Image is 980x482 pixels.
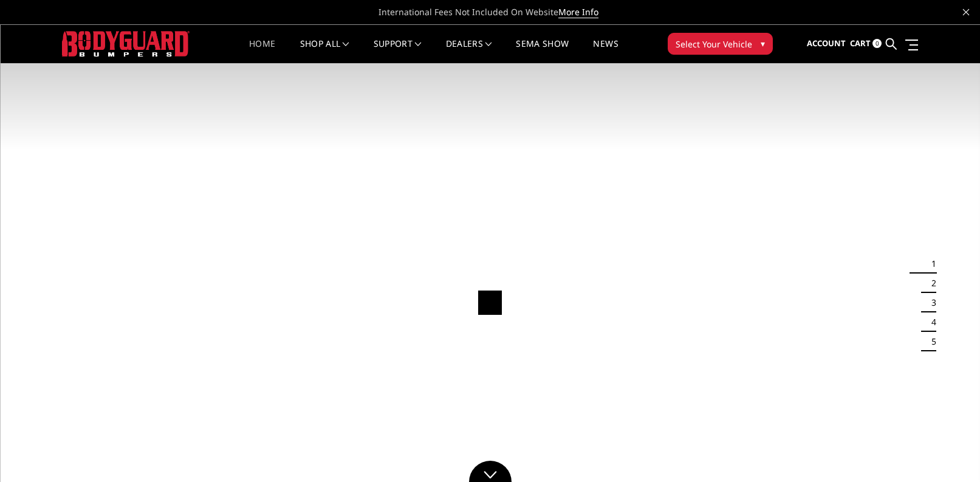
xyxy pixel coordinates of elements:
[300,40,349,63] a: shop all
[593,40,618,63] a: News
[516,40,569,63] a: SEMA Show
[249,40,275,63] a: Home
[558,6,598,18] a: More Info
[807,27,846,60] a: Account
[469,461,512,482] a: Click to Down
[374,40,422,63] a: Support
[62,31,190,56] img: BODYGUARD BUMPERS
[850,27,882,60] a: Cart 0
[807,38,846,49] span: Account
[924,293,936,312] button: 3 of 5
[924,274,936,293] button: 2 of 5
[676,38,752,50] span: Select Your Vehicle
[872,39,882,48] span: 0
[850,38,871,49] span: Cart
[924,312,936,332] button: 4 of 5
[924,332,936,351] button: 5 of 5
[668,33,773,55] button: Select Your Vehicle
[446,40,492,63] a: Dealers
[924,254,936,274] button: 1 of 5
[761,37,765,50] span: ▾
